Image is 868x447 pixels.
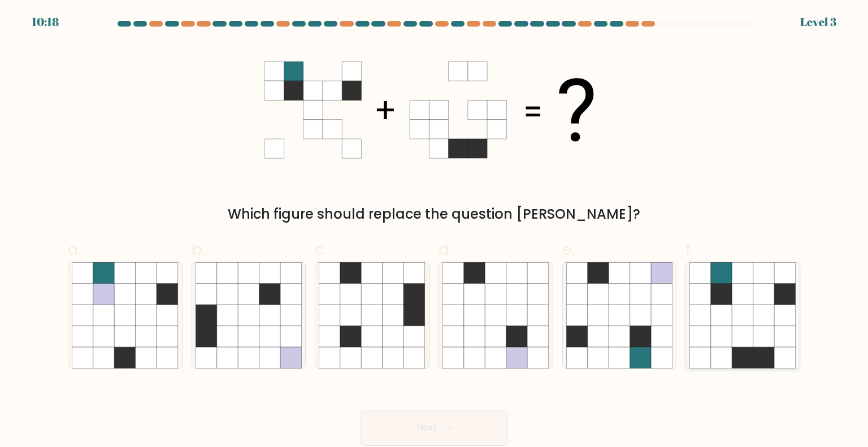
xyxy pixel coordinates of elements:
span: c. [315,238,327,261]
span: e. [562,238,575,261]
div: Which figure should replace the question [PERSON_NAME]? [75,204,793,224]
button: Next [361,410,507,446]
div: Level 3 [800,14,836,31]
span: b. [192,238,205,261]
span: a. [68,238,81,261]
span: f. [685,238,693,261]
span: d. [439,238,452,261]
div: 10:18 [32,14,59,31]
